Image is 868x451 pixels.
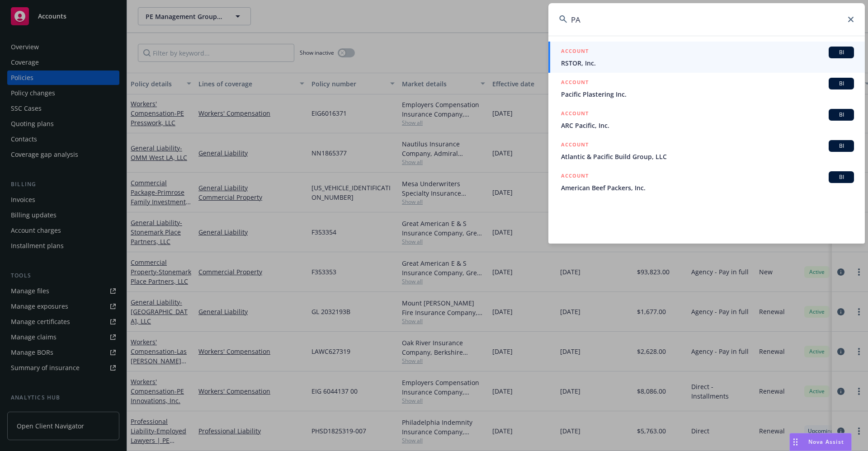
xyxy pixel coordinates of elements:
[790,433,801,451] div: Drag to move
[561,121,854,130] span: ARC Pacific, Inc.
[548,135,865,166] a: ACCOUNTBIAtlantic & Pacific Build Group, LLC
[548,104,865,135] a: ACCOUNTBIARC Pacific, Inc.
[548,3,865,36] input: Search...
[561,171,589,182] h5: ACCOUNT
[832,142,850,150] span: BI
[548,42,865,73] a: ACCOUNTBIRSTOR, Inc.
[832,48,850,56] span: BI
[561,78,589,89] h5: ACCOUNT
[832,80,850,88] span: BI
[548,73,865,104] a: ACCOUNTBIPacific Plastering Inc.
[561,89,854,99] span: Pacific Plastering Inc.
[832,173,850,181] span: BI
[561,152,854,161] span: Atlantic & Pacific Build Group, LLC
[561,140,589,151] h5: ACCOUNT
[561,109,589,120] h5: ACCOUNT
[548,166,865,197] a: ACCOUNTBIAmerican Beef Packers, Inc.
[561,47,589,57] h5: ACCOUNT
[789,433,852,451] button: Nova Assist
[561,183,854,193] span: American Beef Packers, Inc.
[808,438,844,446] span: Nova Assist
[561,58,854,68] span: RSTOR, Inc.
[832,111,850,119] span: BI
